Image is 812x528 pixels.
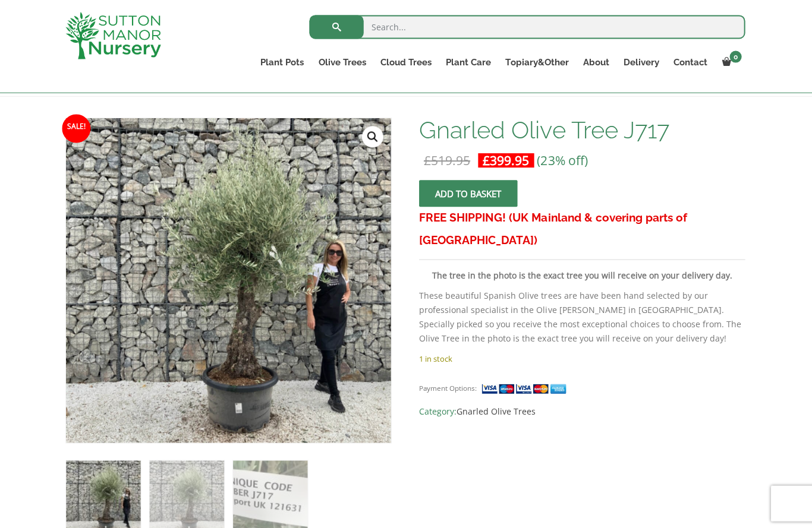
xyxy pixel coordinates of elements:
[537,151,588,168] span: (23% off)
[420,350,745,365] p: 1 in stock
[499,53,576,70] a: Topiary&Other
[616,53,666,70] a: Delivery
[439,53,499,70] a: Plant Care
[424,151,471,168] bdi: 519.95
[576,53,616,70] a: About
[457,404,536,416] a: Gnarled Olive Trees
[420,403,745,418] span: Category:
[374,53,439,70] a: Cloud Trees
[67,12,162,59] img: logo
[312,53,374,70] a: Olive Trees
[481,381,571,394] img: payment supported
[729,50,741,62] span: 0
[420,287,745,344] p: These beautiful Spanish Olive trees are have been hand selected by our professional specialist in...
[420,382,477,391] small: Payment Options:
[432,268,732,280] strong: The tree in the photo is the exact tree you will receive on your delivery day.
[420,206,745,250] h3: FREE SHIPPING! (UK Mainland & covering parts of [GEOGRAPHIC_DATA])
[424,151,432,168] span: £
[310,15,745,39] input: Search...
[420,179,518,206] button: Add to basket
[64,113,92,142] span: Sale!
[715,53,745,70] a: 0
[483,151,530,168] bdi: 399.95
[254,53,312,70] a: Plant Pots
[420,117,745,142] h1: Gnarled Olive Tree J717
[363,125,384,147] a: View full-screen image gallery
[666,53,715,70] a: Contact
[483,151,490,168] span: £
